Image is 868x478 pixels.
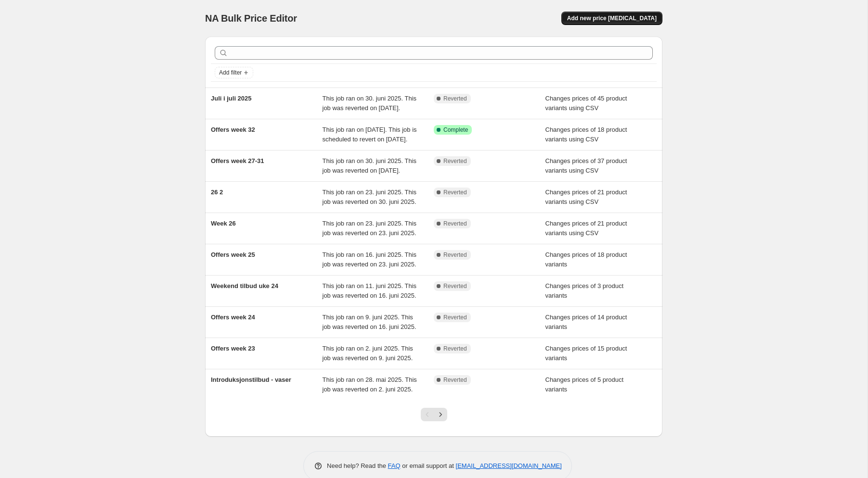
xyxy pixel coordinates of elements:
[443,95,467,102] span: Reverted
[323,189,417,205] span: This job ran on 23. juni 2025. This job was reverted on 30. juni 2025.
[211,157,264,164] span: Offers week 27-31
[323,314,416,330] span: This job ran on 9. juni 2025. This job was reverted on 16. juni 2025.
[205,13,297,24] span: NA Bulk Price Editor
[545,345,627,362] span: Changes prices of 15 product variants
[327,462,388,469] span: Need help? Read the
[323,251,417,268] span: This job ran on 16. juni 2025. This job was reverted on 23. juni 2025.
[545,220,627,237] span: Changes prices of 21 product variants using CSV
[545,157,627,174] span: Changes prices of 37 product variants using CSV
[567,14,657,22] span: Add new price [MEDICAL_DATA]
[211,95,252,102] span: Juli i juli 2025
[561,12,662,25] button: Add new price [MEDICAL_DATA]
[443,376,467,384] span: Reverted
[545,251,627,268] span: Changes prices of 18 product variants
[545,282,624,299] span: Changes prices of 3 product variants
[211,376,291,383] span: Introduksjonstilbud - vaser
[443,345,467,352] span: Reverted
[219,69,242,76] span: Add filter
[323,126,417,143] span: This job ran on [DATE]. This job is scheduled to revert on [DATE].
[323,282,417,299] span: This job ran on 11. juni 2025. This job was reverted on 16. juni 2025.
[545,126,627,143] span: Changes prices of 18 product variants using CSV
[443,126,468,134] span: Complete
[388,462,401,469] a: FAQ
[211,345,255,352] span: Offers week 23
[443,314,467,321] span: Reverted
[323,157,417,174] span: This job ran on 30. juni 2025. This job was reverted on [DATE].
[211,251,255,258] span: Offers week 25
[211,126,255,133] span: Offers week 32
[323,345,413,362] span: This job ran on 2. juni 2025. This job was reverted on 9. juni 2025.
[443,189,467,196] span: Reverted
[434,408,447,421] button: Next
[443,251,467,259] span: Reverted
[211,314,255,321] span: Offers week 24
[323,220,417,237] span: This job ran on 23. juni 2025. This job was reverted on 23. juni 2025.
[443,282,467,290] span: Reverted
[545,189,627,205] span: Changes prices of 21 product variants using CSV
[211,282,278,289] span: Weekend tilbud uke 24
[545,376,624,393] span: Changes prices of 5 product variants
[456,462,562,469] a: [EMAIL_ADDRESS][DOMAIN_NAME]
[323,376,417,393] span: This job ran on 28. mai 2025. This job was reverted on 2. juni 2025.
[545,95,627,112] span: Changes prices of 45 product variants using CSV
[323,95,417,112] span: This job ran on 30. juni 2025. This job was reverted on [DATE].
[215,67,253,78] button: Add filter
[545,314,627,330] span: Changes prices of 14 product variants
[443,157,467,165] span: Reverted
[211,220,236,227] span: Week 26
[401,462,456,469] span: or email support at
[211,189,223,196] span: 26 2
[421,408,447,421] nav: Pagination
[443,220,467,227] span: Reverted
